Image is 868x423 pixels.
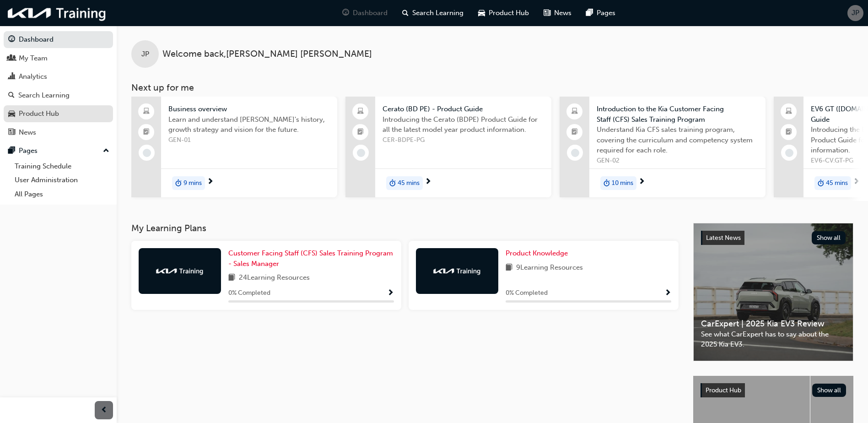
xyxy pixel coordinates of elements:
a: pages-iconPages [579,4,623,22]
button: Pages [4,142,113,159]
span: laptop-icon [143,106,150,118]
span: guage-icon [8,36,15,44]
span: 10 mins [612,178,633,189]
span: Customer Facing Staff (CFS) Sales Training Program - Sales Manager [228,249,393,268]
span: Show Progress [387,289,394,298]
span: laptop-icon [357,106,364,118]
span: Business overview [168,104,330,114]
span: Latest News [706,234,741,242]
span: CarExpert | 2025 Kia EV3 Review [701,319,846,329]
span: next-icon [207,178,214,186]
a: Analytics [4,68,113,85]
a: search-iconSearch Learning [395,4,471,22]
span: JP [141,49,149,60]
span: 45 mins [398,178,420,189]
a: car-iconProduct Hub [471,4,536,22]
span: Product Hub [706,386,741,394]
span: learningRecordVerb_NONE-icon [785,149,793,157]
div: Analytics [19,71,47,82]
span: Introducing the Cerato (BDPE) Product Guide for all the latest model year product information. [383,114,544,135]
span: Show Progress [664,289,671,298]
span: GEN-01 [168,135,330,146]
span: next-icon [425,178,431,186]
span: next-icon [638,178,645,186]
button: Show Progress [664,287,671,299]
span: Cerato (BD PE) - Product Guide [383,104,544,114]
div: News [19,127,36,138]
span: 9 mins [183,178,202,189]
a: Product Hub [4,105,113,122]
span: duration-icon [604,177,610,189]
span: booktick-icon [786,126,792,138]
span: laptop-icon [786,106,792,118]
span: car-icon [478,7,485,19]
span: GEN-02 [597,156,758,166]
a: Business overviewLearn and understand [PERSON_NAME]'s history, growth strategy and vision for the... [131,97,337,197]
a: Dashboard [4,31,113,48]
a: Product HubShow all [701,383,846,398]
a: Introduction to the Kia Customer Facing Staff (CFS) Sales Training ProgramUnderstand Kia CFS sale... [560,97,766,197]
span: 45 mins [826,178,848,189]
span: next-icon [853,178,860,186]
span: duration-icon [818,177,824,189]
span: Search Learning [412,8,464,18]
span: booktick-icon [571,126,578,138]
span: people-icon [8,54,15,63]
a: Cerato (BD PE) - Product GuideIntroducing the Cerato (BDPE) Product Guide for all the latest mode... [345,97,551,197]
a: My Team [4,50,113,67]
button: Show all [812,231,846,244]
span: Product Knowledge [506,249,568,257]
span: Learn and understand [PERSON_NAME]'s history, growth strategy and vision for the future. [168,114,330,135]
span: booktick-icon [357,126,364,138]
button: Show all [812,384,846,397]
span: Pages [597,8,615,18]
a: Customer Facing Staff (CFS) Sales Training Program - Sales Manager [228,248,394,269]
a: All Pages [11,187,113,201]
h3: Next up for me [117,82,868,93]
span: Product Hub [489,8,529,18]
span: duration-icon [175,177,182,189]
a: Search Learning [4,87,113,104]
span: learningRecordVerb_NONE-icon [571,149,579,157]
span: News [554,8,571,18]
div: My Team [19,53,48,64]
span: 0 % Completed [228,288,270,298]
span: pages-icon [586,7,593,19]
span: JP [852,8,859,18]
img: kia-training [155,266,205,276]
span: news-icon [544,7,550,19]
span: guage-icon [342,7,349,19]
a: Product Knowledge [506,248,571,259]
span: learningRecordVerb_NONE-icon [143,149,151,157]
a: News [4,124,113,141]
button: JP [847,5,863,21]
div: Product Hub [19,108,59,119]
span: CER-BDPE-PG [383,135,544,146]
span: up-icon [103,145,109,157]
span: duration-icon [389,177,396,189]
span: book-icon [506,262,512,274]
a: guage-iconDashboard [335,4,395,22]
span: pages-icon [8,147,15,155]
span: 0 % Completed [506,288,548,298]
div: Search Learning [18,90,70,101]
span: learningRecordVerb_NONE-icon [357,149,365,157]
span: 9 Learning Resources [516,262,583,274]
span: search-icon [402,7,409,19]
img: kia-training [5,4,110,22]
span: search-icon [8,92,15,100]
img: kia-training [432,266,482,276]
span: chart-icon [8,73,15,81]
a: Latest NewsShow allCarExpert | 2025 Kia EV3 ReviewSee what CarExpert has to say about the 2025 Ki... [693,223,853,361]
button: DashboardMy TeamAnalyticsSearch LearningProduct HubNews [4,29,113,142]
a: Training Schedule [11,159,113,174]
span: laptop-icon [571,106,578,118]
a: Latest NewsShow all [701,231,846,245]
span: See what CarExpert has to say about the 2025 Kia EV3. [701,329,846,350]
h3: My Learning Plans [131,223,679,233]
span: Understand Kia CFS sales training program, covering the curriculum and competency system required... [597,125,758,156]
span: Welcome back , [PERSON_NAME] [PERSON_NAME] [162,49,372,60]
a: User Administration [11,173,113,187]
